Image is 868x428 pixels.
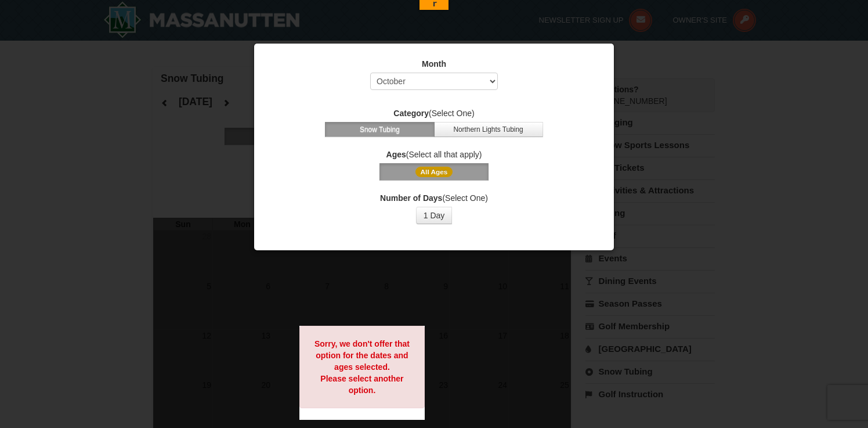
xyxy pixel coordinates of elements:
strong: Category [393,109,429,118]
a: View [179,12,198,20]
label: (Select One) [269,192,599,204]
button: All Ages [379,163,489,181]
strong: Sorry, we don't offer that option for the dates and ages selected. Please select another option. [314,339,410,395]
button: 1 Day [416,207,453,224]
img: smbansal [28,4,43,19]
label: (Select One) [269,107,599,119]
button: Northern Lights Tubing [434,122,543,137]
input: ASIN, PO, Alias, + more... [62,5,154,20]
span: All Ages [415,167,453,177]
input: ASIN [179,3,234,12]
a: Clear [217,12,236,20]
strong: Month [422,59,446,69]
button: Snow Tubing [325,122,434,137]
strong: Number of Days [380,193,442,203]
a: Copy [198,12,217,20]
strong: Ages [386,150,406,159]
label: (Select all that apply) [269,149,599,160]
